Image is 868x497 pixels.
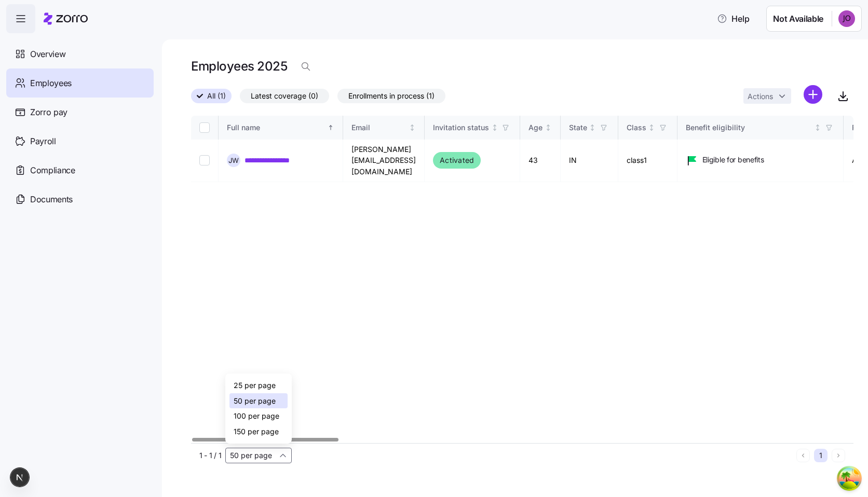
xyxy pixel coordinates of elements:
[30,164,75,177] span: Compliance
[30,135,56,148] span: Payroll
[327,124,334,131] div: Sorted ascending
[717,12,750,25] span: Help
[425,116,520,140] th: Invitation statusNot sorted
[234,380,276,391] span: 25 per page
[30,193,73,206] span: Documents
[199,122,210,133] input: Select all records
[6,39,154,68] a: Overview
[814,124,821,131] div: Not sorted
[409,124,416,131] div: Not sorted
[234,395,276,407] span: 50 per page
[627,122,646,133] div: Class
[440,154,474,167] span: Activated
[6,156,154,185] a: Compliance
[199,450,221,461] span: 1 - 1 / 1
[6,98,154,127] a: Zorro pay
[773,12,823,25] span: Not Available
[491,124,498,131] div: Not sorted
[219,116,343,140] th: Full nameSorted ascending
[804,85,822,104] svg: add icon
[796,449,810,462] button: Previous page
[618,140,677,182] td: class1
[191,58,287,74] h1: Employees 2025
[832,449,845,462] button: Next page
[702,155,764,165] span: Eligible for benefits
[348,89,435,103] span: Enrollments in process (1)
[545,124,552,131] div: Not sorted
[709,8,758,29] button: Help
[6,185,154,214] a: Documents
[852,122,867,133] div: Role
[686,122,812,133] div: Benefit eligibility
[528,122,542,133] div: Age
[569,122,587,133] div: State
[30,48,65,61] span: Overview
[433,122,489,133] div: Invitation status
[561,140,618,182] td: IN
[838,10,855,27] img: c92de172e3e40f517de2d7f30345ae95
[30,77,72,90] span: Employees
[839,468,860,489] button: Open Tanstack query devtools
[228,157,239,164] span: J W
[618,116,677,140] th: ClassNot sorted
[6,68,154,98] a: Employees
[207,89,226,103] span: All (1)
[677,116,844,140] th: Benefit eligibilityNot sorted
[520,116,561,140] th: AgeNot sorted
[199,155,210,165] input: Select record 1
[589,124,596,131] div: Not sorted
[814,449,828,462] button: 1
[343,140,425,182] td: [PERSON_NAME][EMAIL_ADDRESS][DOMAIN_NAME]
[561,116,618,140] th: StateNot sorted
[351,122,407,133] div: Email
[234,426,279,437] span: 150 per page
[30,106,67,119] span: Zorro pay
[234,410,279,422] span: 100 per page
[520,140,561,182] td: 43
[343,116,425,140] th: EmailNot sorted
[6,127,154,156] a: Payroll
[648,124,655,131] div: Not sorted
[748,93,773,100] span: Actions
[251,89,318,103] span: Latest coverage (0)
[743,88,791,104] button: Actions
[227,122,325,133] div: Full name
